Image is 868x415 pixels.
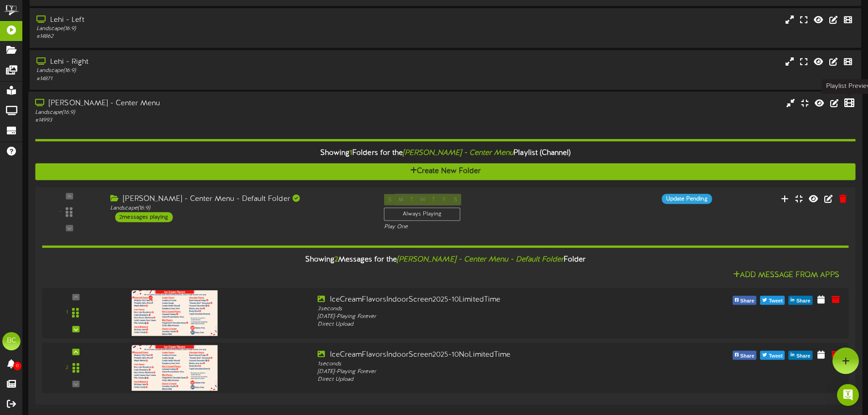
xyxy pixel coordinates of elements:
button: Share [789,350,813,359]
div: Landscape ( 16:9 ) [110,204,370,212]
img: 5e6b5e07-4d12-4797-8b3b-2b0a9da9b506.png [132,290,218,336]
span: Share [739,351,756,361]
div: Direct Upload [318,321,640,328]
div: Landscape ( 16:9 ) [35,109,369,117]
div: # 14862 [36,33,369,41]
span: 2 [334,256,338,264]
div: Landscape ( 16:9 ) [36,25,369,33]
span: Tweet [767,351,784,361]
button: Tweet [760,350,785,359]
div: # 14993 [35,117,369,124]
img: 5a48555e-3621-47d5-9d98-84fe12fff648.png [132,345,218,390]
div: [PERSON_NAME] - Center Menu - Default Folder [110,194,370,204]
div: BC [2,332,21,350]
div: 3 seconds [318,305,640,313]
div: Update Pending [662,194,712,204]
span: Share [739,296,756,306]
div: [DATE] - Playing Forever [318,313,640,321]
button: Share [733,350,757,359]
div: Showing Folders for the Playlist (Channel) [28,143,862,163]
i: [PERSON_NAME] - Center Menu [403,149,514,157]
span: 1 [349,149,352,157]
i: [PERSON_NAME] - Center Menu - Default Folder [397,256,564,264]
span: Share [795,351,812,361]
div: Lehi - Right [36,57,369,67]
button: Create New Folder [35,163,855,180]
div: Open Intercom Messenger [837,384,859,406]
div: Showing Messages for the Folder [35,250,855,270]
div: Direct Upload [318,375,640,383]
div: Play One [384,223,575,231]
div: IceCreamFlavorsIndoorScreen2025-10LimitedTime [318,295,640,305]
span: 0 [13,362,21,370]
div: 1 seconds [318,360,640,368]
button: Share [789,296,813,305]
button: Add Message From Apps [730,270,842,281]
div: # 14871 [36,75,369,83]
div: 2 messages playing [115,212,172,222]
div: [PERSON_NAME] - Center Menu [35,98,369,109]
div: Lehi - Left [36,15,369,26]
div: Landscape ( 16:9 ) [36,67,369,75]
div: [DATE] - Playing Forever [318,368,640,375]
button: Share [733,296,757,305]
button: Tweet [760,296,785,305]
span: Tweet [767,296,784,306]
span: Share [795,296,812,306]
div: IceCreamFlavorsIndoorScreen2025-10NoLimitedTime [318,349,640,360]
div: Always Playing [384,207,461,220]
